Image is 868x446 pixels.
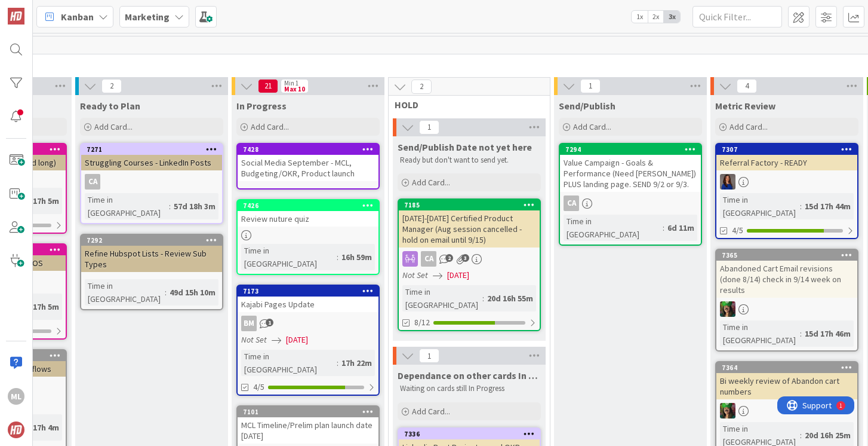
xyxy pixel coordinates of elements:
[716,174,857,190] div: SL
[720,193,800,219] div: Time in [GEOGRAPHIC_DATA]
[580,79,601,93] span: 1
[243,145,378,154] div: 7428
[560,144,701,192] div: 7294Value Campaign - Goals & Performance (Need [PERSON_NAME]) PLUS landing page. SEND 9/2 or 9/3.
[25,2,54,16] span: Support
[720,301,735,317] img: SL
[716,250,857,298] div: 7365Abandoned Cart Email revisions (done 8/14) check in 9/14 week on results
[241,334,267,345] i: Not Set
[411,80,432,94] span: 2
[564,215,663,241] div: Time in [GEOGRAPHIC_DATA]
[238,200,378,227] div: 7426Review nuture quiz
[722,251,857,259] div: 7365
[395,99,535,111] span: HOLD
[715,100,775,112] span: Metric Review
[236,285,380,396] a: 7173Kajabi Pages UpdateBMNot Set[DATE]Time in [GEOGRAPHIC_DATA]:17h 22m4/5
[85,174,100,190] div: CA
[802,429,854,442] div: 20d 16h 25m
[14,194,62,207] div: 71d 17h 5m
[722,363,857,372] div: 7364
[266,319,273,326] span: 1
[800,200,802,213] span: :
[338,251,375,264] div: 16h 59m
[720,320,800,347] div: Time in [GEOGRAPHIC_DATA]
[337,251,338,264] span: :
[62,5,65,14] div: 1
[398,141,532,153] span: Send/Publish Date not yet here
[722,145,857,154] div: 7307
[482,292,484,305] span: :
[251,121,289,132] span: Add Card...
[94,121,133,132] span: Add Card...
[238,286,378,297] div: 7173
[559,100,615,112] span: Send/Publish
[236,100,287,112] span: In Progress
[560,155,701,192] div: Value Campaign - Goals & Performance (Need [PERSON_NAME]) PLUS landing page. SEND 9/2 or 9/3.
[81,144,222,155] div: 7271
[258,79,278,93] span: 21
[241,244,337,270] div: Time in [GEOGRAPHIC_DATA]
[402,285,482,311] div: Time in [GEOGRAPHIC_DATA]
[732,224,743,237] span: 4/5
[692,6,782,28] input: Quick Filter...
[716,373,857,399] div: Bi weekly review of Abandon cart numbers
[400,155,538,165] p: Ready but don't want to send yet.
[412,177,450,188] span: Add Card...
[241,316,257,331] div: BM
[716,261,857,298] div: Abandoned Cart Email revisions (done 8/14) check in 9/14 week on results
[800,327,802,340] span: :
[648,11,664,23] span: 2x
[81,144,222,170] div: 7271Struggling Courses - LinkedIn Posts
[399,210,540,248] div: [DATE]-[DATE] Certified Product Manager (Aug session cancelled - hold on email until 9/15)
[80,143,223,224] a: 7271Struggling Courses - LinkedIn PostsCATime in [GEOGRAPHIC_DATA]:57d 18h 3m
[800,429,802,442] span: :
[85,279,165,306] div: Time in [GEOGRAPHIC_DATA]
[165,286,167,299] span: :
[664,221,697,234] div: 6d 11m
[398,198,541,331] a: 7185[DATE]-[DATE] Certified Product Manager (Aug session cancelled - hold on email until 9/15)CAN...
[716,403,857,418] div: SL
[80,100,140,112] span: Ready to Plan
[338,356,375,369] div: 17h 22m
[716,301,857,317] div: SL
[238,200,378,211] div: 7426
[238,211,378,227] div: Review nuture quiz
[716,362,857,399] div: 7364Bi weekly review of Abandon cart numbers
[243,287,378,295] div: 7173
[81,174,222,190] div: CA
[81,246,222,272] div: Refine Hubspot Lists - Review Sub Types
[81,155,222,170] div: Struggling Courses - LinkedIn Posts
[716,144,857,155] div: 7307
[171,200,218,213] div: 57d 18h 3m
[664,11,680,23] span: 3x
[14,421,62,434] div: 71d 17h 4m
[238,316,378,331] div: BM
[802,200,854,213] div: 15d 17h 44m
[414,316,430,329] span: 8/12
[238,297,378,312] div: Kajabi Pages Update
[404,201,540,209] div: 7185
[400,384,538,393] p: Waiting on cards still In Progress
[421,251,436,267] div: CA
[461,254,469,262] span: 3
[167,286,218,299] div: 49d 15h 10m
[715,249,858,352] a: 7365Abandoned Cart Email revisions (done 8/14) check in 9/14 week on resultsSLTime in [GEOGRAPHIC...
[720,403,735,418] img: SL
[445,254,453,262] span: 2
[101,79,122,93] span: 2
[243,408,378,416] div: 7101
[720,174,735,190] img: SL
[737,79,757,93] span: 4
[85,193,169,219] div: Time in [GEOGRAPHIC_DATA]
[404,430,540,438] div: 7336
[716,250,857,261] div: 7365
[337,356,338,369] span: :
[412,406,450,417] span: Add Card...
[253,381,264,393] span: 4/5
[402,270,428,280] i: Not Set
[14,300,62,313] div: 71d 17h 5m
[419,120,439,135] span: 1
[238,417,378,444] div: MCL Timeline/Prelim plan launch date [DATE]
[238,144,378,155] div: 7428
[399,429,540,439] div: 7336
[8,421,24,438] img: avatar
